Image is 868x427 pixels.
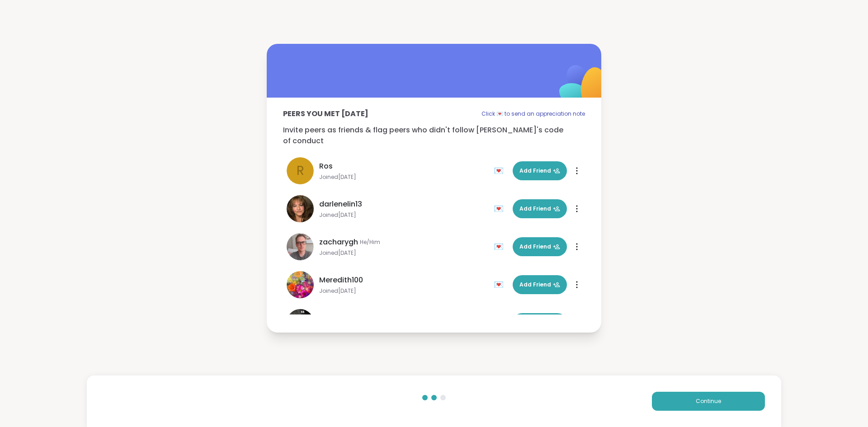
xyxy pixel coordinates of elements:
[513,313,567,332] button: Add Friend
[360,239,380,246] span: He/Him
[287,309,314,336] img: ReginaMaria
[319,275,363,286] span: Meredith100
[481,108,585,119] p: Click 💌 to send an appreciation note
[494,202,507,216] div: 💌
[513,237,567,256] button: Add Friend
[519,281,560,289] span: Add Friend
[319,287,488,295] span: Joined [DATE]
[319,249,488,257] span: Joined [DATE]
[513,275,567,294] button: Add Friend
[494,239,507,254] div: 💌
[519,205,560,213] span: Add Friend
[319,211,488,219] span: Joined [DATE]
[319,174,488,181] span: Joined [DATE]
[513,199,567,218] button: Add Friend
[287,233,314,260] img: zacharygh
[494,277,507,292] div: 💌
[652,392,765,411] button: Continue
[538,42,628,131] img: ShareWell Logomark
[297,161,304,180] span: R
[283,125,585,146] p: Invite peers as friends & flag peers who didn't follow [PERSON_NAME]'s code of conduct
[513,161,567,180] button: Add Friend
[283,108,368,119] p: Peers you met [DATE]
[287,271,314,298] img: Meredith100
[494,164,507,178] div: 💌
[319,313,365,324] span: ReginaMaria
[319,199,362,210] span: darlenelin13
[696,397,721,405] span: Continue
[319,161,333,172] span: Ros
[319,237,358,248] span: zacharygh
[519,167,560,175] span: Add Friend
[287,195,314,222] img: darlenelin13
[519,243,560,251] span: Add Friend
